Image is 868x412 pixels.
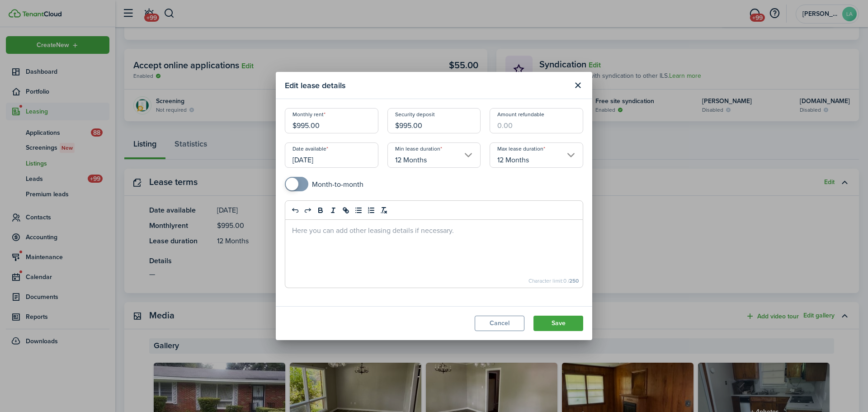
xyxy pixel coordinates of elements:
[314,205,327,216] button: bold
[475,316,524,331] button: Cancel
[289,205,302,216] button: undo: undo
[352,205,365,216] button: list: bullet
[340,205,352,216] button: link
[387,142,481,168] input: Min lease duration
[490,142,583,168] input: Max lease duration
[285,108,378,133] input: 0.00
[365,205,377,216] button: list: ordered
[569,277,579,285] b: 250
[327,205,340,216] button: italic
[528,278,579,284] small: Character limit: 0 /
[285,142,378,168] input: mm/dd/yyyy
[570,78,585,93] button: Close modal
[285,76,568,94] modal-title: Edit lease details
[377,205,390,216] button: clean
[533,316,583,331] button: Save
[387,108,481,133] input: 0.00
[302,205,314,216] button: redo: redo
[490,108,583,133] input: 0.00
